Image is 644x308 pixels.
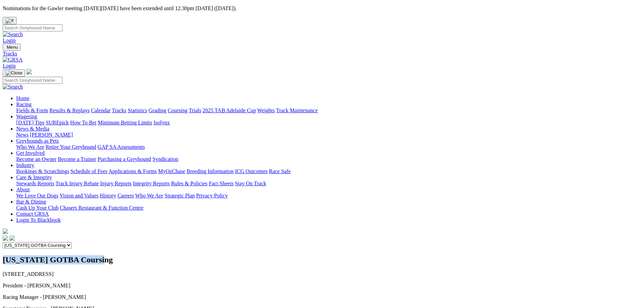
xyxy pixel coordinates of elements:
[16,168,641,174] div: Industry
[3,255,641,264] h2: [US_STATE] GOTBA Coursing
[165,193,195,198] a: Strategic Plan
[152,156,178,162] a: Syndication
[3,294,641,300] p: Racing Manager - [PERSON_NAME]
[149,108,166,113] a: Grading
[3,24,63,31] input: Search
[3,229,8,234] img: logo-grsa-white.png
[235,181,266,186] a: Stay On Track
[3,44,21,51] button: Toggle navigation
[16,168,69,174] a: Bookings & Scratchings
[269,168,290,174] a: Race Safe
[16,193,58,198] a: We Love Our Dogs
[3,283,641,289] p: President - [PERSON_NAME]
[209,181,234,186] a: Fact Sheets
[60,205,143,211] a: Chasers Restaurant & Function Centre
[16,162,34,168] a: Industry
[59,193,98,198] a: Vision and Values
[202,108,256,113] a: 2025 TAB Adelaide Cup
[16,156,641,162] div: Get Involved
[3,63,16,69] a: Login
[98,156,151,162] a: Purchasing a Greyhound
[109,168,157,174] a: Applications & Forms
[3,38,16,43] a: Login
[257,108,275,113] a: Weights
[168,108,188,113] a: Coursing
[16,132,28,138] a: News
[70,168,107,174] a: Schedule of Fees
[16,150,45,156] a: Get Involved
[135,193,163,198] a: Who We Are
[16,114,37,119] a: Wagering
[16,101,31,107] a: Racing
[30,132,73,138] a: [PERSON_NAME]
[16,187,30,192] a: About
[100,181,132,186] a: Injury Reports
[16,193,641,199] div: About
[3,271,641,277] p: [STREET_ADDRESS]
[58,156,96,162] a: Become a Trainer
[3,235,8,241] img: facebook.svg
[3,17,17,24] button: Close
[16,199,46,205] a: Bar & Dining
[16,181,54,186] a: Stewards Reports
[16,211,49,217] a: Contact GRSA
[16,144,641,150] div: Greyhounds as Pets
[5,70,22,76] img: Close
[171,181,208,186] a: Rules & Policies
[16,156,56,162] a: Become an Owner
[196,193,228,198] a: Privacy Policy
[153,120,170,125] a: Isolynx
[16,138,59,144] a: Greyhounds as Pets
[276,108,318,113] a: Track Maintenance
[3,57,23,63] img: GRSA
[16,144,44,150] a: Who We Are
[16,108,48,113] a: Fields & Form
[3,77,63,84] input: Search
[16,126,49,132] a: News & Media
[16,181,641,187] div: Care & Integrity
[3,5,641,11] p: Nominations for the Gawler meeting [DATE][DATE] have been extended until 12.30pm [DATE] ([DATE]).
[55,181,99,186] a: Track Injury Rebate
[26,69,32,74] img: logo-grsa-white.png
[187,168,234,174] a: Breeding Information
[49,108,90,113] a: Results & Replays
[70,120,97,125] a: How To Bet
[16,174,52,180] a: Care & Integrity
[5,18,14,23] img: X
[189,108,201,113] a: Trials
[46,120,69,125] a: SUREpick
[235,168,267,174] a: ICG Outcomes
[16,108,641,114] div: Racing
[46,144,96,150] a: Retire Your Greyhound
[98,120,152,125] a: Minimum Betting Limits
[98,144,145,150] a: GAP SA Assessments
[100,193,116,198] a: History
[16,132,641,138] div: News & Media
[16,120,641,126] div: Wagering
[133,181,170,186] a: Integrity Reports
[128,108,147,113] a: Statistics
[16,120,44,125] a: [DATE] Tips
[7,45,18,50] span: Menu
[112,108,126,113] a: Tracks
[3,31,23,38] img: Search
[3,84,23,90] img: Search
[9,235,15,241] img: twitter.svg
[16,205,58,211] a: Cash Up Your Club
[158,168,185,174] a: MyOzChase
[16,205,641,211] div: Bar & Dining
[16,95,29,101] a: Home
[117,193,134,198] a: Careers
[91,108,111,113] a: Calendar
[3,51,641,57] a: Tracks
[3,69,25,77] button: Toggle navigation
[16,217,61,223] a: Login To Blackbook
